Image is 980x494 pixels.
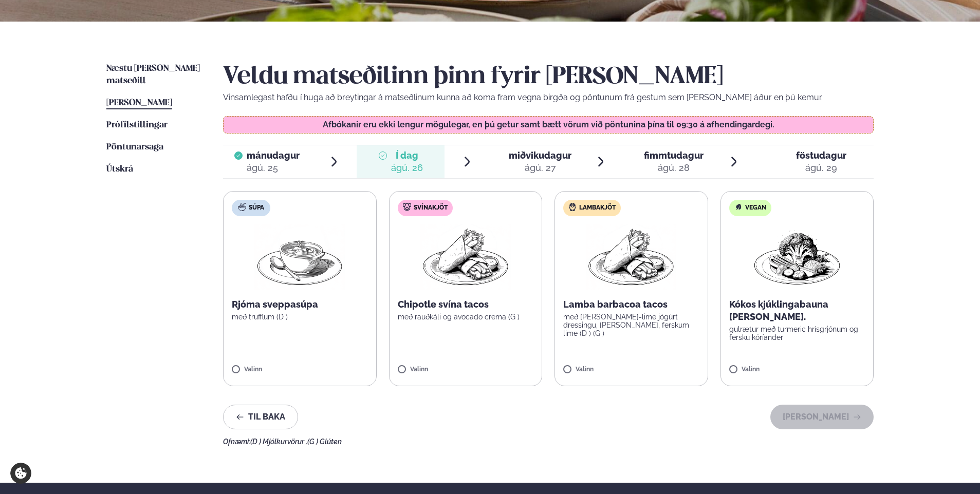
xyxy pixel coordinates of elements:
[106,141,163,154] a: Pöntunarsaga
[729,325,865,341] p: gulrætur með turmeric hrísgrjónum og fersku kóríander
[391,149,423,162] span: Í dag
[414,204,448,212] span: Svínakjöt
[644,150,704,161] span: fimmtudagur
[234,121,863,129] p: Afbókanir eru ekki lengur mögulegar, en þú getur samt bætt vörum við pöntunina þína til 09:30 á a...
[796,162,846,174] div: ágú. 29
[734,203,743,211] img: Vegan.svg
[568,203,577,211] img: Lamb.svg
[232,298,368,311] p: Rjóma sveppasúpa
[106,121,168,129] span: Prófílstillingar
[106,63,202,87] a: Næstu [PERSON_NAME] matseðill
[223,438,874,446] div: Ofnæmi:
[223,405,298,429] button: Til baka
[106,163,133,176] a: Útskrá
[509,162,571,174] div: ágú. 27
[238,203,246,211] img: soup.svg
[106,165,133,174] span: Útskrá
[250,438,307,446] span: (D ) Mjólkurvörur ,
[403,203,411,211] img: pork.svg
[398,298,534,311] p: Chipotle svína tacos
[752,224,842,290] img: Vegan.png
[509,150,571,161] span: miðvikudagur
[247,162,300,174] div: ágú. 25
[249,204,264,212] span: Súpa
[307,438,342,446] span: (G ) Glúten
[398,313,534,321] p: með rauðkáli og avocado crema (G )
[729,298,865,323] p: Kókos kjúklingabauna [PERSON_NAME].
[232,313,368,321] p: með trufflum (D )
[563,298,699,311] p: Lamba barbacoa tacos
[106,97,172,109] a: [PERSON_NAME]
[106,143,163,151] span: Pöntunarsaga
[420,224,511,290] img: Wraps.png
[796,150,846,161] span: föstudagur
[391,162,423,174] div: ágú. 26
[106,119,168,131] a: Prófílstillingar
[10,463,31,484] a: Cookie settings
[563,313,699,337] p: með [PERSON_NAME]-lime jógúrt dressingu, [PERSON_NAME], ferskum lime (D ) (G )
[106,99,172,107] span: [PERSON_NAME]
[745,204,766,212] span: Vegan
[770,405,874,429] button: [PERSON_NAME]
[254,224,345,290] img: Soup.png
[223,91,874,104] p: Vinsamlegast hafðu í huga að breytingar á matseðlinum kunna að koma fram vegna birgða og pöntunum...
[586,224,676,290] img: Wraps.png
[579,204,616,212] span: Lambakjöt
[247,150,300,161] span: mánudagur
[644,162,704,174] div: ágú. 28
[106,64,200,85] span: Næstu [PERSON_NAME] matseðill
[223,63,874,91] h2: Veldu matseðilinn þinn fyrir [PERSON_NAME]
